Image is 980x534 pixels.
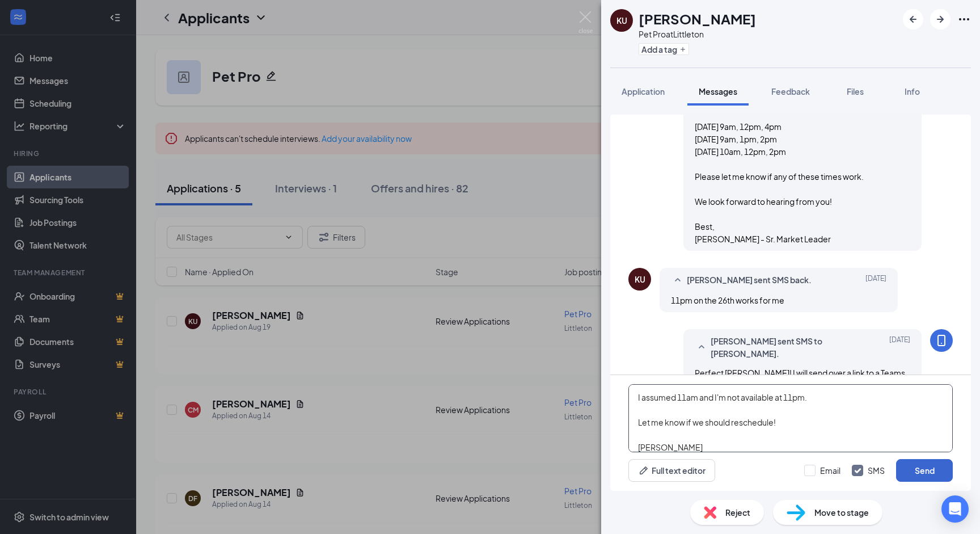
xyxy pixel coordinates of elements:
svg: Pen [638,465,649,476]
button: Send [896,459,953,482]
span: 11pm on the 26th works for me [671,295,784,305]
svg: SmallChevronUp [695,340,708,354]
span: [DATE] [889,335,910,360]
button: ArrowLeftNew [903,9,923,30]
span: Info [905,86,920,96]
span: Files [847,86,864,96]
span: [PERSON_NAME] sent SMS back. [687,274,812,287]
span: Hi [PERSON_NAME], Thank you for your interest in City Bark Littleton! We have reviewed your resum... [695,34,905,244]
svg: ArrowLeftNew [906,12,920,26]
textarea: Hi [PERSON_NAME] - I'm on our meeting right now and I just saw that you sent that 11 PM works for... [628,384,953,452]
button: PlusAdd a tag [639,43,689,55]
span: Feedback [771,86,810,96]
button: ArrowRight [930,9,951,30]
div: Pet Pro at Littleton [639,28,756,40]
span: Reject [725,506,750,519]
svg: Plus [679,46,686,53]
div: KU [616,15,627,26]
span: Messages [699,86,737,96]
h1: [PERSON_NAME] [639,9,756,28]
span: Perfect [PERSON_NAME]! I will send over a link to a Teams meeting shortly. [695,368,905,390]
svg: ArrowRight [933,12,947,26]
svg: Ellipses [957,12,971,26]
span: Move to stage [814,506,869,519]
span: [DATE] [865,274,886,287]
button: Full text editorPen [628,459,715,482]
svg: MobileSms [935,334,948,347]
span: [PERSON_NAME] sent SMS to [PERSON_NAME]. [711,335,859,360]
div: KU [635,274,645,285]
svg: SmallChevronUp [671,274,685,287]
div: Open Intercom Messenger [941,495,969,523]
span: Application [622,86,665,96]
